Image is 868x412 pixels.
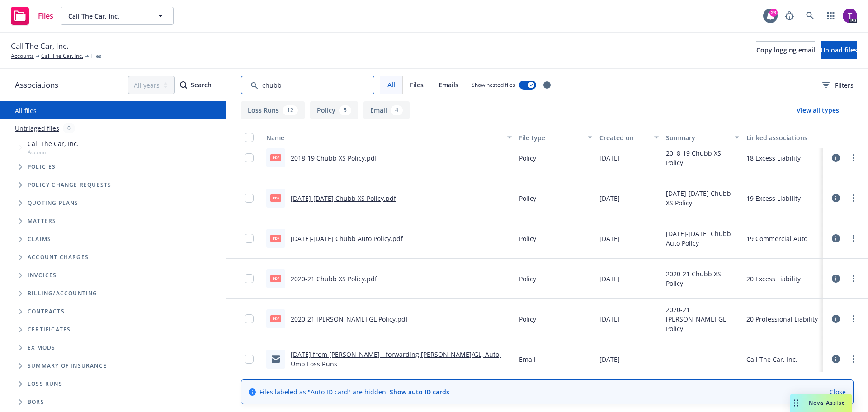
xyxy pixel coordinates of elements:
span: Filters [835,81,854,90]
span: [DATE] [599,194,620,203]
div: Created on [599,133,649,142]
a: Search [801,7,819,25]
span: Filters [822,81,854,90]
span: Quoting plans [28,200,79,206]
button: Name [263,127,515,148]
div: Name [266,133,502,142]
span: Nova Assist [809,399,844,407]
div: Search [180,76,212,94]
button: Policy [310,101,358,119]
a: 2020-21 Chubb XS Policy.pdf [291,275,377,283]
span: 2018-19 Chubb XS Policy [666,148,739,167]
span: Files [410,80,424,90]
input: Toggle Row Selected [245,194,254,203]
button: SearchSearch [180,76,212,94]
a: more [848,354,859,365]
button: Created on [596,127,663,148]
a: Untriaged files [15,123,59,133]
div: 20 Professional Liability [746,314,818,324]
span: [DATE] [599,314,620,324]
button: Summary [662,127,742,148]
div: Tree Example [0,137,226,284]
span: Call The Car, Inc. [68,11,146,21]
span: Matters [28,218,56,224]
span: Contracts [28,309,65,314]
span: Files [90,52,102,60]
div: Folder Tree Example [0,284,226,411]
div: 0 [63,123,75,133]
button: Copy logging email [756,41,815,59]
a: 2020-21 [PERSON_NAME] GL Policy.pdf [291,315,408,323]
span: Billing/Accounting [28,291,98,296]
span: [DATE]-[DATE] Chubb XS Policy [666,189,739,208]
button: Loss Runs [241,101,305,119]
input: Select all [245,133,254,142]
a: Report a Bug [780,7,798,25]
a: [DATE] from [PERSON_NAME] - forwarding [PERSON_NAME]/GL, Auto, Umb Loss Runs [291,350,501,368]
span: Summary of insurance [28,363,107,369]
span: Files labeled as "Auto ID card" are hidden. [259,387,449,397]
span: Policy [519,314,536,324]
input: Toggle Row Selected [245,314,254,323]
input: Toggle Row Selected [245,355,254,364]
span: pdf [270,235,281,242]
span: Ex Mods [28,345,55,350]
a: Switch app [822,7,840,25]
button: Email [363,101,410,119]
span: Show nested files [472,81,515,89]
div: 12 [283,105,298,115]
button: Linked associations [743,127,823,148]
img: photo [843,9,857,23]
a: All files [15,106,37,115]
span: Associations [15,79,58,91]
span: pdf [270,154,281,161]
span: 2020-21 [PERSON_NAME] GL Policy [666,305,739,333]
div: Drag to move [790,394,802,412]
span: [DATE] [599,234,620,243]
a: more [848,152,859,163]
span: Policy [519,234,536,243]
span: Policy [519,153,536,163]
span: BORs [28,399,44,405]
span: pdf [270,315,281,322]
input: Toggle Row Selected [245,274,254,283]
span: Email [519,355,536,364]
span: Account [28,148,79,156]
div: Summary [666,133,729,142]
a: more [848,193,859,204]
a: [DATE]-[DATE] Chubb XS Policy.pdf [291,194,396,203]
a: more [848,273,859,284]
span: Policy [519,194,536,203]
div: 4 [391,105,403,115]
span: All [387,80,395,90]
span: Copy logging email [756,46,815,54]
span: Emails [439,80,458,90]
button: Upload files [821,41,857,59]
span: [DATE] [599,274,620,284]
button: Nova Assist [790,394,852,412]
div: Linked associations [746,133,819,142]
div: File type [519,133,582,142]
a: Files [7,3,57,28]
button: File type [515,127,595,148]
a: more [848,233,859,244]
span: Loss Runs [28,381,62,387]
svg: Search [180,81,187,89]
span: Policy change requests [28,182,111,188]
a: Show auto ID cards [390,388,449,396]
span: Policies [28,164,56,170]
span: Call The Car, Inc. [11,40,68,52]
a: Close [830,387,846,397]
button: Filters [822,76,854,94]
span: [DATE] [599,355,620,364]
span: Invoices [28,273,57,278]
div: Call The Car, Inc. [746,355,797,364]
div: 20 Excess Liability [746,274,801,284]
input: Toggle Row Selected [245,234,254,243]
div: 5 [339,105,351,115]
div: 19 Commercial Auto [746,234,807,243]
span: Call The Car, Inc. [28,139,79,148]
a: 2018-19 Chubb XS Policy.pdf [291,154,377,162]
span: 2020-21 Chubb XS Policy [666,269,739,288]
span: Upload files [821,46,857,54]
